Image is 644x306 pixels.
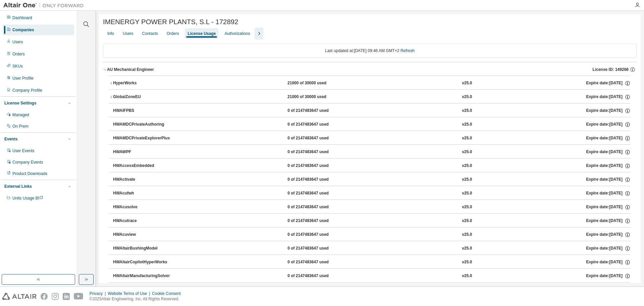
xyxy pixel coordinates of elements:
div: Expire date: [DATE] [586,246,631,252]
div: 0 of 2147483647 used [287,122,348,128]
img: youtube.svg [74,293,84,300]
div: HWAltairCopilotHyperWorks [113,259,173,265]
div: User Profile [12,76,34,81]
button: HWAltairBushingModel0 of 2147483647 usedv25.0Expire date:[DATE] [113,241,631,256]
div: 0 of 2147483647 used [287,163,348,169]
div: Expire date: [DATE] [586,108,631,114]
span: IMENERGY POWER PLANTS, S.L - 172892 [103,18,238,26]
div: Expire date: [DATE] [586,232,631,238]
button: HWAccessEmbedded0 of 2147483647 usedv25.0Expire date:[DATE] [113,159,631,173]
div: HWAWPF [113,149,173,155]
div: v25.0 [462,108,472,114]
div: v25.0 [462,246,472,252]
div: 0 of 2147483647 used [287,177,348,183]
div: v25.0 [462,149,472,155]
div: HyperWorks [113,80,173,86]
div: License Settings [4,100,36,106]
div: Authorizations [224,31,250,36]
div: Expire date: [DATE] [586,122,631,128]
div: 0 of 2147483647 used [287,204,348,210]
div: Expire date: [DATE] [586,80,631,86]
div: Expire date: [DATE] [586,190,631,196]
div: Website Terms of Use [108,291,152,296]
div: HWAcutrace [113,218,173,224]
div: Expire date: [DATE] [586,259,631,265]
img: Altair One [3,2,87,9]
div: HWAltairManufacturingSolver [113,273,173,279]
div: v25.0 [462,218,472,224]
div: Expire date: [DATE] [586,94,631,100]
div: v25.0 [462,190,472,196]
div: HWAMDCPrivateExplorerPlus [113,135,173,141]
div: Privacy [90,291,108,296]
img: altair_logo.svg [2,293,37,300]
div: Company Profile [12,88,42,93]
div: Orders [167,31,179,36]
div: Expire date: [DATE] [586,135,631,141]
div: Info [107,31,114,36]
div: AU Mechanical Engineer [107,67,154,72]
div: Product Downloads [12,171,47,176]
div: v25.0 [462,122,472,128]
div: 0 of 2147483647 used [287,273,348,279]
button: HWActivate0 of 2147483647 usedv25.0Expire date:[DATE] [113,172,631,187]
div: 0 of 2147483647 used [287,259,348,265]
div: Companies [12,27,34,33]
div: HWActivate [113,177,173,183]
p: © 2025 Altair Engineering, Inc. All Rights Reserved. [90,296,185,302]
div: 21000 of 30000 used [287,80,348,86]
div: v25.0 [462,135,472,141]
div: Users [123,31,133,36]
button: HWAcutrace0 of 2147483647 usedv25.0Expire date:[DATE] [113,214,631,228]
div: v25.0 [462,204,472,210]
button: GlobalZoneEU21000 of 30000 usedv25.0Expire date:[DATE] [109,90,631,104]
div: Events [4,136,17,142]
img: instagram.svg [52,293,59,300]
img: facebook.svg [41,293,48,300]
div: v25.0 [462,94,472,100]
a: Refresh [400,48,415,53]
div: 0 of 2147483647 used [287,190,348,196]
div: 0 of 2147483647 used [287,246,348,252]
button: HWAcufwh0 of 2147483647 usedv25.0Expire date:[DATE] [113,186,631,201]
button: HWAIFPBS0 of 2147483647 usedv25.0Expire date:[DATE] [113,103,631,118]
div: 0 of 2147483647 used [287,218,348,224]
div: Expire date: [DATE] [586,273,631,279]
div: HWAMDCPrivateAuthoring [113,122,173,128]
div: v25.0 [462,163,472,169]
div: v25.0 [462,80,472,86]
div: Expire date: [DATE] [586,218,631,224]
div: Company Events [12,160,43,165]
div: Expire date: [DATE] [586,204,631,210]
div: v25.0 [462,232,472,238]
button: HWAMDCPrivateExplorerPlus0 of 2147483647 usedv25.0Expire date:[DATE] [113,131,631,146]
button: HWAcusolve0 of 2147483647 usedv25.0Expire date:[DATE] [113,200,631,215]
div: Cookie Consent [152,291,184,296]
div: v25.0 [462,259,472,265]
div: Managed [12,112,29,118]
button: HWAMDCPrivateAuthoring0 of 2147483647 usedv25.0Expire date:[DATE] [113,117,631,132]
div: HWAcuview [113,232,173,238]
div: HWAIFPBS [113,108,173,114]
div: Users [12,39,23,45]
div: Expire date: [DATE] [586,149,631,155]
button: HWAltairManufacturingSolver0 of 2147483647 usedv25.0Expire date:[DATE] [113,269,631,283]
div: Orders [12,51,25,57]
div: User Events [12,148,34,154]
div: 21000 of 30000 used [287,94,348,100]
div: 0 of 2147483647 used [287,108,348,114]
div: GlobalZoneEU [113,94,173,100]
div: HWAcufwh [113,190,173,196]
div: Expire date: [DATE] [586,177,631,183]
button: HWAWPF0 of 2147483647 usedv25.0Expire date:[DATE] [113,145,631,160]
span: License ID: 149266 [593,67,629,72]
div: 0 of 2147483647 used [287,149,348,155]
div: 0 of 2147483647 used [287,135,348,141]
button: HyperWorks21000 of 30000 usedv25.0Expire date:[DATE] [109,76,631,91]
div: v25.0 [462,273,472,279]
div: Dashboard [12,15,32,20]
div: Expire date: [DATE] [586,163,631,169]
div: HWAcusolve [113,204,173,210]
div: SKUs [12,63,23,69]
div: External Links [4,184,32,189]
